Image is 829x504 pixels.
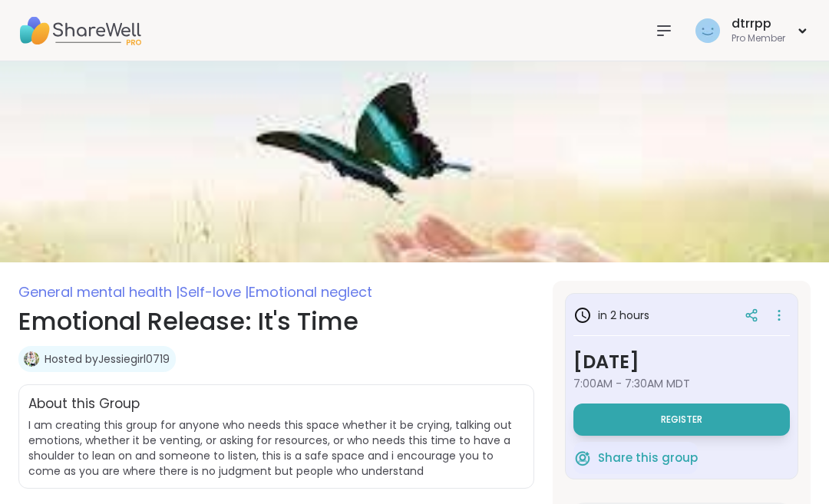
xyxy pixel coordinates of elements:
[573,404,790,436] button: Register
[573,348,790,376] h3: [DATE]
[180,282,249,301] span: Self-love |
[732,15,785,32] div: dtrrpp
[18,303,534,340] h1: Emotional Release: It's Time
[573,376,790,391] span: 7:00AM - 7:30AM MDT
[661,413,702,426] span: Register
[28,394,140,414] h2: About this Group
[28,417,512,479] span: I am creating this group for anyone who needs this space whether it be crying, talking out emotio...
[732,32,785,45] div: Pro Member
[45,351,170,367] a: Hosted byJessiegirl0719
[695,18,720,43] img: dtrrpp
[573,449,592,467] img: ShareWell Logomark
[573,442,698,474] button: Share this group
[249,282,372,301] span: Emotional neglect
[18,282,180,301] span: General mental health |
[18,4,141,58] img: ShareWell Nav Logo
[24,351,39,367] img: Jessiegirl0719
[598,450,698,467] span: Share this group
[573,306,649,324] h3: in 2 hours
